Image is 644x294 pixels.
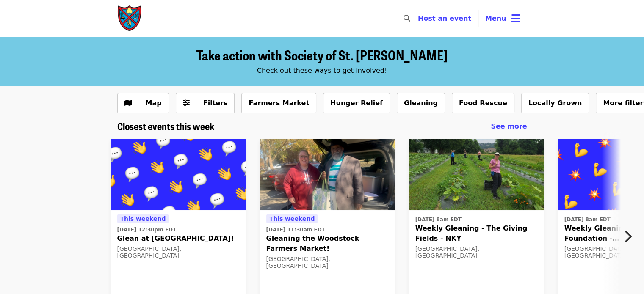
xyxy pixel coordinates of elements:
[117,234,239,244] span: Glean at [GEOGRAPHIC_DATA]!
[117,5,143,32] img: Society of St. Andrew - Home
[616,225,644,248] button: Next item
[111,139,246,210] img: Glean at Lynchburg Community Market! organized by Society of St. Andrew
[176,93,235,113] button: Filters (0 selected)
[485,14,506,22] span: Menu
[241,93,316,113] button: Farmers Market
[415,223,537,244] span: Weekly Gleaning - The Giving Fields - NKY
[124,99,132,107] i: map icon
[397,93,445,113] button: Gleaning
[491,121,527,132] a: See more
[183,99,190,107] i: sliders-h icon
[117,66,527,76] div: Check out these ways to get involved!
[491,122,527,130] span: See more
[623,228,632,245] i: chevron-right icon
[323,93,390,113] button: Hunger Relief
[269,215,315,222] span: This weekend
[415,8,422,29] input: Search
[521,93,589,113] button: Locally Grown
[404,14,410,22] i: search icon
[266,234,388,254] span: Gleaning the Woodstock Farmers Market!
[478,8,527,29] button: Toggle account menu
[146,99,162,107] span: Map
[117,118,215,133] span: Closest events this week
[511,12,520,25] i: bars icon
[120,215,166,222] span: This weekend
[196,45,448,65] span: Take action with Society of St. [PERSON_NAME]
[409,139,544,210] img: Weekly Gleaning - The Giving Fields - NKY organized by Society of St. Andrew
[117,93,169,113] button: Show map view
[266,226,325,234] time: [DATE] 11:30am EDT
[452,93,514,113] button: Food Rescue
[415,216,462,223] time: [DATE] 8am EDT
[418,14,471,22] a: Host an event
[266,256,388,270] div: [GEOGRAPHIC_DATA], [GEOGRAPHIC_DATA]
[117,226,177,234] time: [DATE] 12:30pm EDT
[260,139,395,210] img: Gleaning the Woodstock Farmers Market! organized by Society of St. Andrew
[203,99,228,107] span: Filters
[117,120,215,132] a: Closest events this week
[415,245,537,260] div: [GEOGRAPHIC_DATA], [GEOGRAPHIC_DATA]
[564,216,611,223] time: [DATE] 8am EDT
[111,120,534,132] div: Closest events this week
[117,245,239,260] div: [GEOGRAPHIC_DATA], [GEOGRAPHIC_DATA]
